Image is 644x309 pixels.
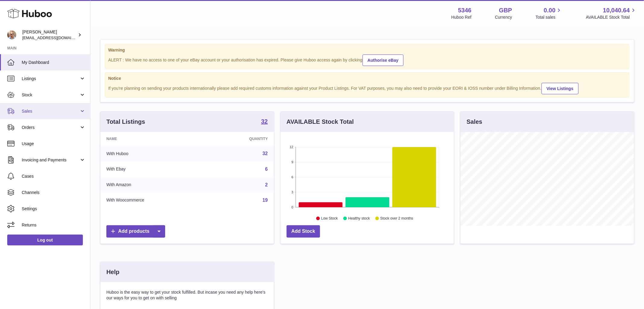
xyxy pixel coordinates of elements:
[106,268,119,276] h3: Help
[499,6,512,14] strong: GBP
[22,108,79,114] span: Sales
[7,235,83,245] a: Log out
[536,6,562,20] a: 0.00 Total sales
[22,125,79,130] span: Orders
[348,217,370,221] text: Healthy stock
[108,47,626,53] strong: Warning
[100,177,208,193] td: With Amazon
[106,225,165,238] a: Add products
[100,192,208,208] td: With Woocommerce
[290,145,293,149] text: 12
[380,217,413,221] text: Stock over 2 months
[22,76,79,82] span: Listings
[291,175,293,179] text: 6
[363,55,404,66] a: Authorise eBay
[7,30,16,39] img: support@radoneltd.co.uk
[287,118,354,126] h3: AVAILABLE Stock Total
[100,161,208,177] td: With Ebay
[291,160,293,164] text: 9
[291,205,293,209] text: 0
[108,76,626,81] strong: Notice
[22,222,86,228] span: Returns
[265,182,268,187] a: 2
[544,6,556,14] span: 0.00
[265,167,268,172] a: 6
[22,157,79,163] span: Invoicing and Payments
[287,225,320,238] a: Add Stock
[208,132,274,146] th: Quantity
[108,54,626,66] div: ALERT : We have no access to one of your eBay account or your authorisation has expired. Please g...
[536,14,562,20] span: Total sales
[22,29,77,41] div: [PERSON_NAME]
[261,118,268,124] strong: 32
[291,190,293,194] text: 3
[495,14,512,20] div: Currency
[262,151,268,156] a: 32
[458,6,472,14] strong: 5346
[22,206,86,212] span: Settings
[106,289,268,301] p: Huboo is the easy way to get your stock fulfilled. But incase you need any help here's our ways f...
[451,14,472,20] div: Huboo Ref
[586,14,637,20] span: AVAILABLE Stock Total
[22,141,86,147] span: Usage
[603,6,630,14] span: 10,040.64
[261,118,268,126] a: 32
[22,60,86,65] span: My Dashboard
[586,6,637,20] a: 10,040.64 AVAILABLE Stock Total
[467,118,482,126] h3: Sales
[100,146,208,161] td: With Huboo
[22,35,89,40] span: [EMAIL_ADDRESS][DOMAIN_NAME]
[106,118,145,126] h3: Total Listings
[542,83,579,94] a: View Listings
[22,173,86,179] span: Cases
[100,132,208,146] th: Name
[108,82,626,94] div: If you're planning on sending your products internationally please add required customs informati...
[262,198,268,203] a: 19
[22,190,86,195] span: Channels
[321,217,338,221] text: Low Stock
[22,92,79,98] span: Stock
